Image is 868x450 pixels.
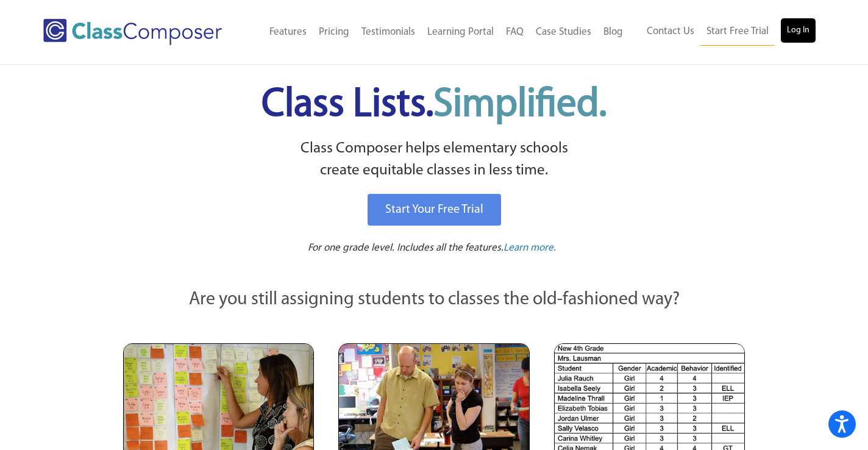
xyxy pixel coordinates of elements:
a: Case Studies [530,19,597,46]
nav: Header Menu [629,18,815,46]
span: Class Lists. [261,85,607,125]
a: Log In [781,18,816,43]
span: Simplified. [433,85,607,125]
span: Start Your Free Trial [385,204,483,216]
a: Learn more. [503,241,556,256]
a: Features [263,19,313,46]
a: Contact Us [641,18,700,45]
p: Are you still assigning students to classes the old-fashioned way? [123,287,745,313]
span: For one grade level. Includes all the features. [308,243,503,253]
a: Start Free Trial [700,18,775,46]
span: Learn more. [503,243,556,253]
a: Blog [597,19,629,46]
a: FAQ [500,19,530,46]
nav: Header Menu [248,19,630,46]
a: Start Your Free Trial [368,194,501,226]
a: Testimonials [355,19,421,46]
a: Pricing [313,19,355,46]
img: Class Composer [43,19,222,45]
p: Class Composer helps elementary schools create equitable classes in less time. [121,138,747,182]
a: Learning Portal [421,19,500,46]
